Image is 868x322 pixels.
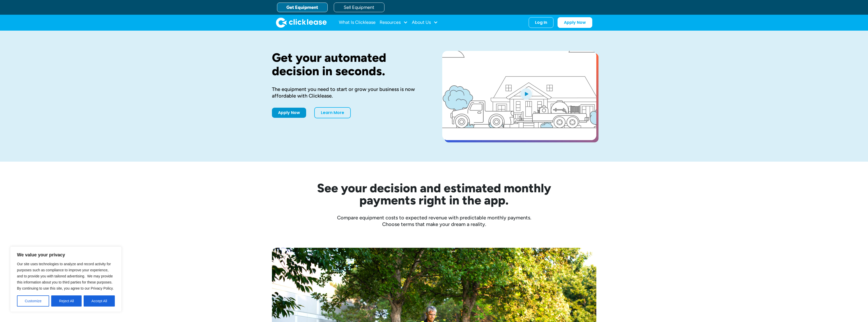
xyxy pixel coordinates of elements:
[51,295,82,307] button: Reject All
[272,108,306,118] a: Apply Now
[272,86,426,99] div: The equipment you need to start or grow your business is now affordable with Clicklease.
[17,295,49,307] button: Customize
[276,17,327,28] a: home
[17,262,114,290] span: Our site uses technologies to analyze and record activity for purposes such as compliance to impr...
[334,3,384,12] a: Sell Equipment
[272,214,596,228] div: Compare equipment costs to expected revenue with predictable monthly payments. Choose terms that ...
[380,17,408,28] div: Resources
[314,107,351,118] a: Learn More
[442,51,596,140] a: open lightbox
[412,17,438,28] div: About Us
[10,247,122,312] div: We value your privacy
[272,51,426,78] h1: Get your automated decision in seconds.
[277,3,328,12] a: Get Equipment
[519,87,533,101] img: Blue play button logo on a light blue circular background
[84,295,115,307] button: Accept All
[276,17,327,28] img: Clicklease logo
[292,182,576,206] h2: See your decision and estimated monthly payments right in the app.
[17,252,115,258] p: We value your privacy
[535,20,547,25] div: Log In
[339,17,376,28] a: What Is Clicklease
[558,17,592,28] a: Apply Now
